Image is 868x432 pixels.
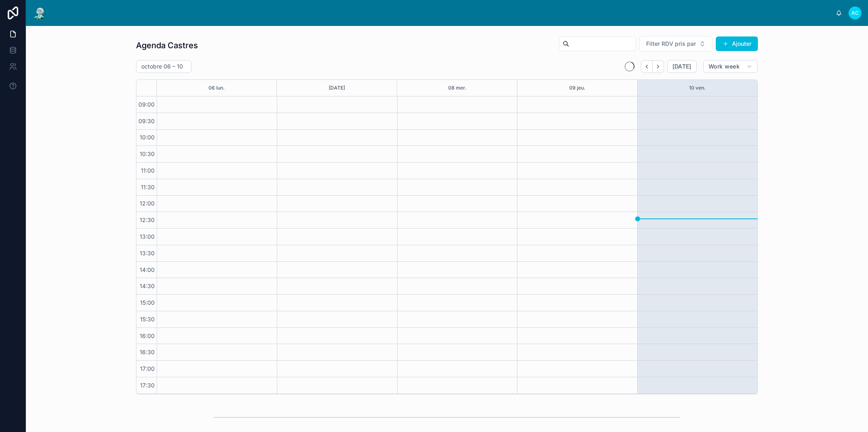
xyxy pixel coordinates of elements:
[136,118,157,124] span: 09:30
[138,150,157,157] span: 10:30
[141,62,183,71] h2: octobre 06 – 10
[329,80,345,96] button: [DATE]
[138,250,157,257] span: 13:30
[138,266,157,273] span: 14:00
[138,233,157,240] span: 13:00
[138,200,157,207] span: 12:00
[703,60,758,73] button: Work week
[138,316,157,323] span: 15:30
[53,11,836,15] div: scrollable content
[139,167,157,174] span: 11:00
[851,10,859,16] span: AC
[136,101,157,108] span: 09:00
[136,40,198,51] h1: Agenda Castres
[641,60,653,73] button: Back
[138,282,157,289] span: 14:30
[448,80,466,96] button: 08 mer.
[689,80,706,96] button: 10 ven.
[646,40,696,48] span: Filter RDV pris par
[716,36,758,51] button: Ajouter
[639,36,713,51] button: Select Button
[138,134,157,141] span: 10:00
[208,80,225,96] button: 06 lun.
[569,80,585,96] button: 09 jeu.
[138,365,157,372] span: 17:00
[139,184,157,190] span: 11:30
[667,60,697,73] button: [DATE]
[138,332,157,339] span: 16:00
[708,63,740,70] span: Work week
[138,216,157,223] span: 12:30
[32,6,47,19] img: App logo
[653,60,664,73] button: Next
[138,382,157,389] span: 17:30
[138,299,157,306] span: 15:00
[138,349,157,355] span: 16:30
[672,63,691,70] span: [DATE]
